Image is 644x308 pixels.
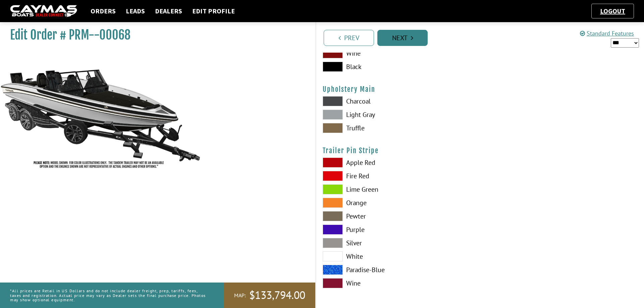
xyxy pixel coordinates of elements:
[122,7,148,15] a: Leads
[323,110,473,120] label: Light Gray
[323,158,473,168] label: Apple Red
[323,48,473,58] label: Wine
[224,283,315,308] a: MAP:$133,794.00
[323,171,473,181] label: Fire Red
[323,184,473,194] label: Lime Green
[152,7,185,15] a: Dealers
[10,27,299,43] h1: Edit Order # PRM--00068
[323,123,473,133] label: Truffle
[377,30,428,46] a: Next
[323,251,473,261] label: White
[10,5,77,17] img: caymas-dealer-connect-2ed40d3bc7270c1d8d7ffb4b79bf05adc795679939227970def78ec6f6c03838.gif
[87,7,119,15] a: Orders
[10,285,209,305] p: *All prices are Retail in US Dollars and do not include dealer freight, prep, tariffs, fees, taxe...
[323,198,473,208] label: Orange
[234,292,246,299] span: MAP:
[580,29,634,37] a: Standard Features
[323,62,473,72] label: Black
[322,29,644,46] ul: Pagination
[323,211,473,221] label: Pewter
[323,265,473,275] label: Paradise-Blue
[249,288,305,302] span: $133,794.00
[323,225,473,235] label: Purple
[324,30,374,46] a: Prev
[323,96,473,106] label: Charcoal
[323,238,473,248] label: Silver
[323,85,637,94] h4: Upholstery Main
[597,7,629,15] a: Logout
[189,7,238,15] a: Edit Profile
[323,146,637,155] h4: Trailer Pin Stripe
[323,278,473,288] label: Wine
